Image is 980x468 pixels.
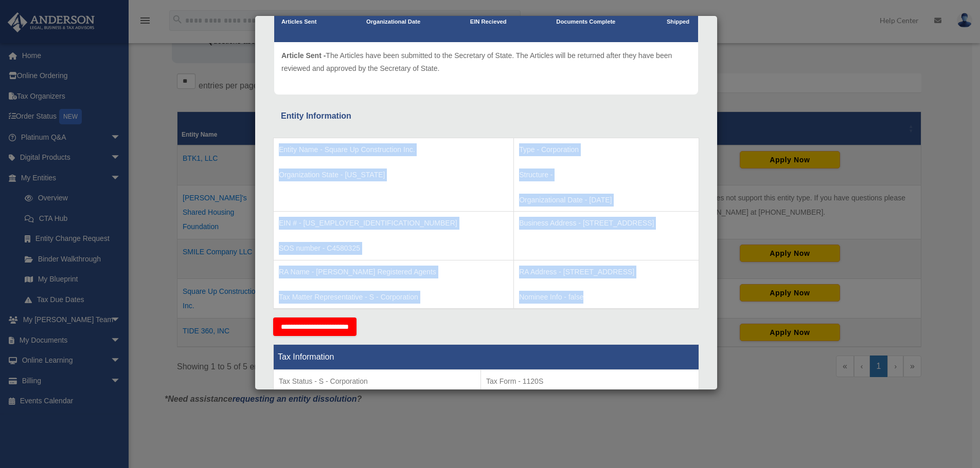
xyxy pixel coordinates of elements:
p: Entity Name - Square Up Construction Inc. [279,143,508,156]
span: Article Sent - [281,51,326,60]
p: Structure - [519,169,693,181]
p: Organization State - [US_STATE] [279,169,508,181]
p: Organizational Date [366,17,420,27]
p: Tax Status - S - Corporation [279,375,475,388]
p: SOS number - C4580325 [279,242,508,255]
p: Business Address - [STREET_ADDRESS] [519,217,693,230]
p: EIN Recieved [470,17,507,27]
p: Organizational Date - [DATE] [519,194,693,207]
p: Documents Complete [556,17,615,27]
div: Entity Information [281,109,691,123]
p: Tax Matter Representative - S - Corporation [279,291,508,304]
p: EIN # - [US_EMPLOYER_IDENTIFICATION_NUMBER] [279,217,508,230]
p: Type - Corporation [519,143,693,156]
p: Tax Form - 1120S [486,375,693,388]
p: RA Name - [PERSON_NAME] Registered Agents [279,266,508,278]
p: Nominee Info - false [519,291,693,304]
p: The Articles have been submitted to the Secretary of State. The Articles will be returned after t... [281,49,691,74]
p: RA Address - [STREET_ADDRESS] [519,266,693,278]
th: Tax Information [274,345,699,370]
p: Articles Sent [281,17,316,27]
td: Tax Period Type - Calendar Year [274,370,481,446]
p: Shipped [665,17,691,27]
